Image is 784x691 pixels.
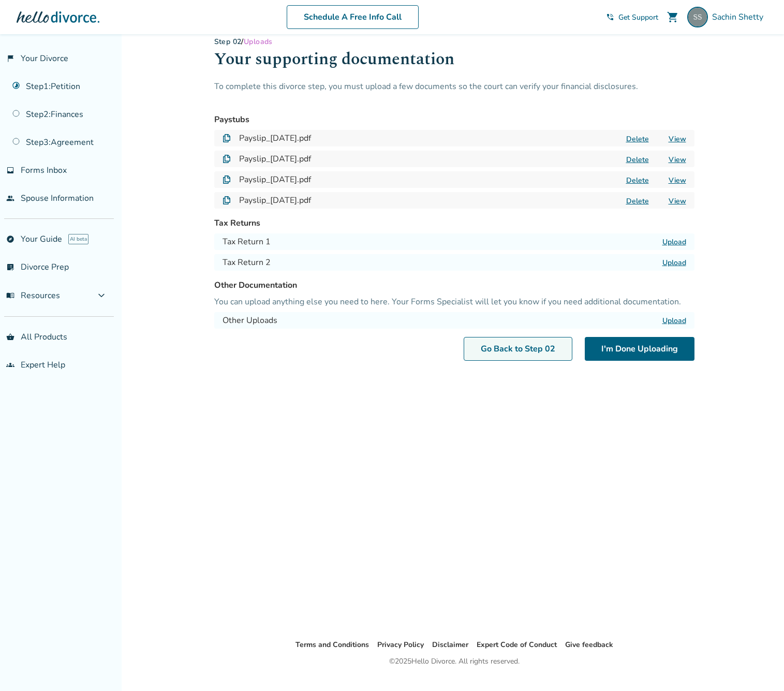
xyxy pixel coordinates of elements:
a: Expert Code of Conduct [477,640,557,650]
button: I'm Done Uploading [585,337,694,361]
span: Resources [6,290,60,301]
span: explore [6,235,14,243]
a: Step 02 [214,37,242,47]
a: Privacy Policy [377,640,424,650]
img: Document [223,155,231,163]
h3: Paystubs [214,113,694,126]
a: Terms and Conditions [295,640,369,650]
span: expand_more [95,289,108,302]
label: Upload [662,316,686,326]
p: To complete this divorce step, you must upload a few documents so the court can verify your finan... [214,80,694,105]
span: AI beta [68,234,88,244]
img: Document [223,134,231,142]
a: Schedule A Free Info Call [287,5,419,29]
span: flag_2 [6,54,14,63]
button: Delete [623,175,652,186]
a: phone_in_talkGet Support [606,12,658,22]
span: list_alt_check [6,263,14,271]
h4: Other Uploads [223,314,277,327]
a: View [669,155,686,165]
span: shopping_cart [667,11,679,23]
span: Uploads [244,37,273,47]
span: shopping_basket [6,333,14,341]
h4: Payslip_[DATE].pdf [239,132,311,144]
h3: Tax Returns [214,217,694,229]
h4: Payslip_[DATE].pdf [239,194,311,207]
span: phone_in_talk [606,13,614,21]
h4: Tax Return 1 [223,236,271,248]
img: shettyssachin@gmail.com [687,7,708,27]
span: menu_book [6,291,14,300]
a: Go Back to Step 02 [464,337,572,361]
img: Document [223,196,231,204]
button: Delete [623,154,652,165]
h4: Payslip_[DATE].pdf [239,173,311,186]
button: Delete [623,196,652,207]
a: View [669,134,686,144]
h4: Payslip_[DATE].pdf [239,153,311,165]
li: Give feedback [565,639,613,651]
h1: Your supporting documentation [214,47,694,80]
button: Delete [623,134,652,144]
img: Document [223,175,231,184]
li: Disclaimer [432,639,468,651]
a: View [669,175,686,185]
span: inbox [6,166,14,174]
span: Forms Inbox [21,165,67,176]
h3: Other Documentation [214,279,694,291]
div: / [214,37,694,47]
a: View [669,196,686,206]
span: groups [6,361,14,369]
span: people [6,194,14,202]
h4: Tax Return 2 [223,256,271,269]
label: Upload [662,258,686,268]
iframe: Chat Widget [732,641,784,691]
p: You can upload anything else you need to here. Your Forms Specialist will let you know if you nee... [214,296,694,308]
div: © 2025 Hello Divorce. All rights reserved. [389,655,520,668]
label: Upload [662,237,686,247]
span: Sachin Shetty [712,11,767,23]
span: Get Support [618,12,658,22]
